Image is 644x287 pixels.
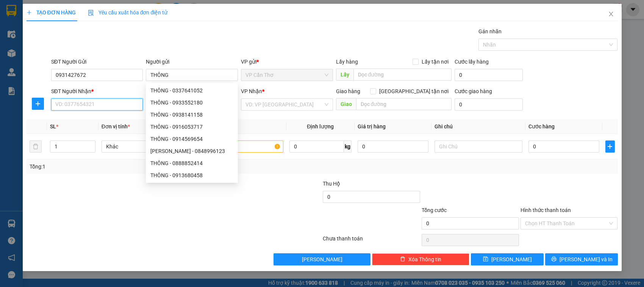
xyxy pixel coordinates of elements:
div: THÔNG - 0337641052 [146,84,238,97]
span: Lấy tận nơi [419,58,452,66]
span: VP Cần Thơ [245,69,328,81]
div: SĐT Người Gửi [51,58,143,66]
span: save [483,256,488,262]
input: Cước lấy hàng [455,69,523,81]
span: Yêu cầu xuất hóa đơn điện tử [88,9,168,16]
th: Ghi chú [431,119,525,134]
span: Xóa Thông tin [408,255,441,264]
input: VD: Bàn, Ghế [195,140,283,153]
input: 0 [358,140,428,153]
span: [PERSON_NAME] và In [560,255,613,264]
button: save[PERSON_NAME] [471,253,544,265]
span: kg [344,140,352,153]
span: Tổng cước [422,207,447,213]
span: TẠO ĐƠN HÀNG [27,9,76,16]
span: Khác [106,141,185,152]
div: VP gửi [241,58,333,66]
div: THÔNG - 0913680458 [150,171,233,179]
div: THÔNG - 0938141158 [146,109,238,121]
span: plus [606,143,614,150]
span: plus [32,101,44,107]
div: THÔNG - 0888852414 [146,157,238,169]
span: Lấy [336,69,353,81]
button: [PERSON_NAME] [274,253,371,265]
span: Giá trị hàng [358,123,386,129]
div: Tổng: 1 [30,162,249,171]
span: SL [50,123,56,129]
span: printer [551,256,556,262]
button: deleteXóa Thông tin [372,253,469,265]
input: Ghi Chú [435,140,522,153]
span: Thu Hộ [323,181,340,187]
span: Cước hàng [528,123,555,129]
span: plus [27,10,32,15]
div: [PERSON_NAME] - 0848996123 [150,147,233,155]
div: THÔNG - 0938141158 [150,111,233,119]
div: THÔNG - 0916053717 [146,121,238,133]
span: VP Nhận [241,88,262,94]
label: Cước lấy hàng [455,59,489,65]
div: THÔNG - 0914569654 [150,135,233,143]
button: Close [600,4,622,25]
span: [PERSON_NAME] [302,255,342,264]
img: icon [88,10,94,16]
div: THÔNG - 0914569654 [146,133,238,145]
div: SĐT Người Nhận [51,87,143,95]
div: THÔNG - 0888852414 [150,159,233,167]
span: close [608,11,614,17]
label: Hình thức thanh toán [521,207,571,213]
span: Giao hàng [336,88,360,94]
div: THÔNG - 0913680458 [146,169,238,181]
label: Cước giao hàng [455,88,492,94]
input: Cước giao hàng [455,98,523,111]
button: printer[PERSON_NAME] và In [545,253,618,265]
div: THÔNG - 0933552180 [150,98,233,107]
input: Dọc đường [356,98,452,110]
span: [GEOGRAPHIC_DATA] tận nơi [376,87,452,95]
span: Định lượng [307,123,334,129]
button: plus [605,140,615,153]
span: Lấy hàng [336,59,358,65]
div: THÔNG - 0916053717 [150,123,233,131]
div: THÔNG - 0933552180 [146,97,238,109]
div: Chưa thanh toán [322,234,421,248]
span: [PERSON_NAME] [491,255,532,264]
span: Giao [336,98,356,110]
button: delete [30,140,42,153]
input: Dọc đường [353,69,452,81]
span: Đơn vị tính [102,123,130,129]
div: THÔNG - 0337641052 [150,86,233,95]
div: Người gửi [146,58,238,66]
label: Gán nhãn [478,28,502,34]
div: PHAN CHÍ THÔNG - 0848996123 [146,145,238,157]
span: delete [400,256,405,262]
button: plus [32,98,44,110]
